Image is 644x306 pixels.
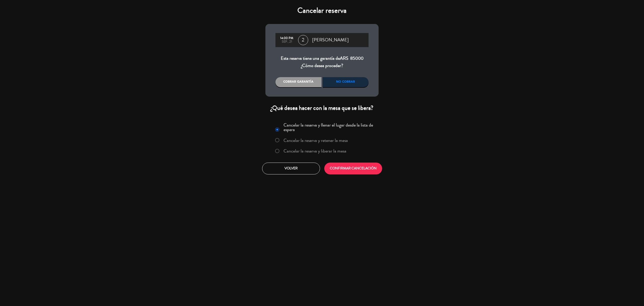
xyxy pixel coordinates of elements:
div: ¿Qué desea hacer con la mesa que se libera? [265,104,379,112]
button: CONFIRMAR CANCELACIÓN [324,163,382,174]
span: [PERSON_NAME] [312,36,349,44]
div: Cobrar garantía [275,77,321,87]
div: sep., 21 [278,40,296,44]
button: Volver [262,163,320,174]
span: 2 [298,35,308,45]
div: No cobrar [323,77,369,87]
div: 14:00 PM [278,37,296,40]
label: Cancelar la reserva y retener la mesa [284,138,348,143]
label: Cancelar la reserva y liberar la mesa [284,149,346,153]
label: Cancelar la reserva y llenar el lugar desde la lista de espera [284,123,376,132]
h4: Cancelar reserva [265,6,379,15]
div: Esta reserva tiene una garantía de ¿Cómo desea proceder? [275,55,369,70]
span: 85000 [350,55,364,62]
span: ARS [340,55,348,62]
